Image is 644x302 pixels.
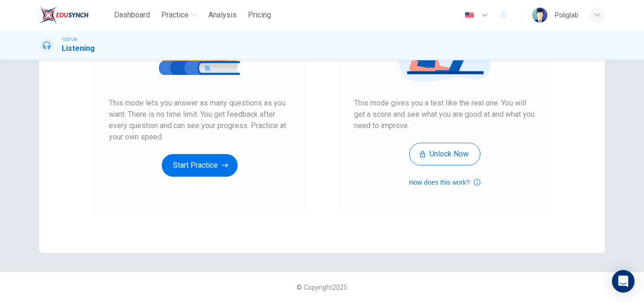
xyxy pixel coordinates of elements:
[463,12,475,19] img: en
[409,177,480,188] button: How does this work?
[62,36,77,43] span: TOEFL®
[248,9,271,21] span: Pricing
[39,6,110,24] a: EduSynch logo
[208,9,237,21] span: Analysis
[532,8,547,23] img: Profile picture
[157,7,201,24] button: Practice
[409,143,480,165] button: Unlock Now
[114,9,150,21] span: Dashboard
[110,7,154,24] button: Dashboard
[162,154,238,177] button: Start Practice
[297,284,347,291] span: © Copyright 2025
[109,98,290,143] span: This mode lets you answer as many questions as you want. There is no time limit. You get feedback...
[39,6,89,24] img: EduSynch logo
[62,43,95,54] h1: Listening
[205,7,240,24] button: Analysis
[354,98,535,131] span: This mode gives you a test like the real one. You will get a score and see what you are good at a...
[244,7,275,24] button: Pricing
[161,9,189,21] span: Practice
[555,9,578,21] div: Poliglab
[612,270,635,293] div: Open Intercom Messenger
